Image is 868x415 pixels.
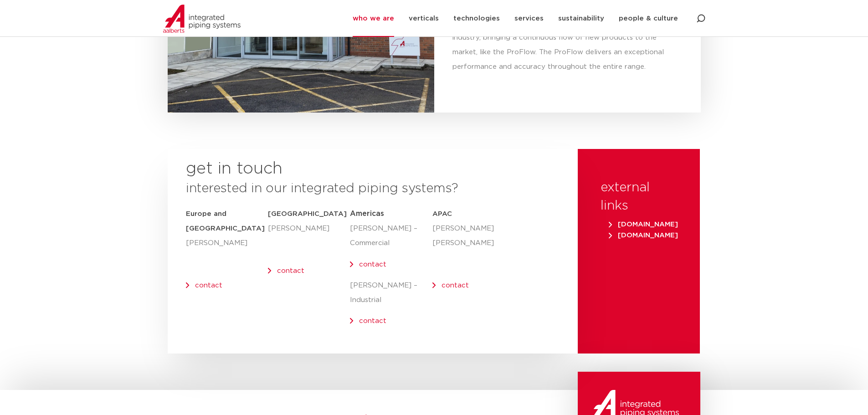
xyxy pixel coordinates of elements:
[359,318,386,324] a: contact
[605,221,682,228] a: [DOMAIN_NAME]
[350,221,432,251] p: [PERSON_NAME] – Commercial
[609,232,678,239] span: [DOMAIN_NAME]
[186,210,265,232] strong: Europe and [GEOGRAPHIC_DATA]
[186,236,268,251] p: [PERSON_NAME]
[432,221,482,251] p: [PERSON_NAME] [PERSON_NAME]
[350,278,432,307] p: [PERSON_NAME] – Industrial
[186,158,282,180] h2: get in touch
[605,232,682,239] a: [DOMAIN_NAME]
[268,207,350,221] h5: [GEOGRAPHIC_DATA]
[268,221,350,236] p: [PERSON_NAME]
[277,267,304,274] a: contact
[442,282,469,289] a: contact
[432,207,482,221] h5: APAC
[609,221,678,228] span: [DOMAIN_NAME]
[195,282,222,289] a: contact
[186,179,560,198] h3: interested in our integrated piping systems?
[601,179,677,215] h3: external links
[359,261,386,268] a: contact
[350,210,384,217] span: Americas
